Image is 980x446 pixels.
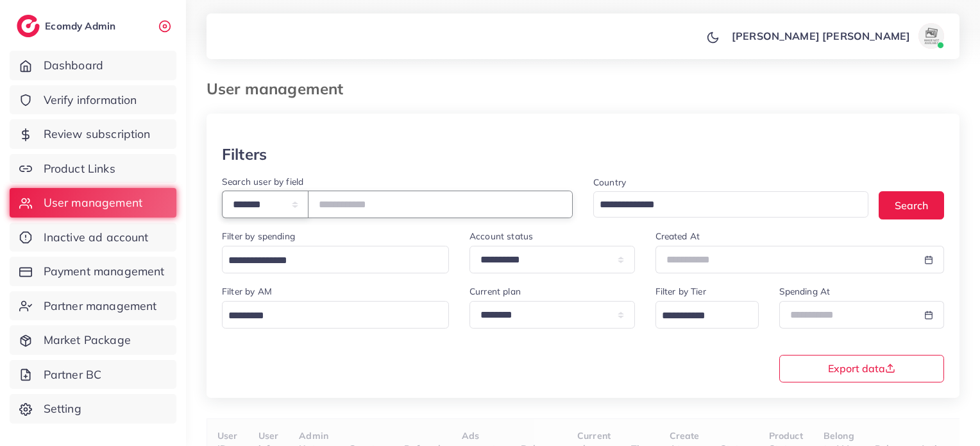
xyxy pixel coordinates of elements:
[10,51,176,80] a: Dashboard
[10,154,176,184] a: Product Links
[918,23,944,49] img: avatar
[222,145,267,164] h3: Filters
[17,15,40,37] img: logo
[732,28,910,44] p: [PERSON_NAME] [PERSON_NAME]
[222,230,295,243] label: Filter by spending
[779,355,945,382] button: Export data
[10,223,176,252] a: Inactive ad account
[10,291,176,321] a: Partner management
[828,363,895,373] span: Export data
[595,195,852,215] input: Search for option
[10,119,176,149] a: Review subscription
[45,20,119,32] h2: Ecomdy Admin
[44,332,131,348] span: Market Package
[44,400,81,417] span: Setting
[10,325,176,355] a: Market Package
[44,229,149,246] span: Inactive ad account
[222,175,303,188] label: Search user by field
[207,80,353,98] h3: User management
[44,298,157,314] span: Partner management
[44,92,137,108] span: Verify information
[222,246,449,273] div: Search for option
[655,285,706,298] label: Filter by Tier
[10,360,176,390] a: Partner BC
[44,194,142,211] span: User management
[224,251,432,271] input: Search for option
[44,160,115,177] span: Product Links
[10,188,176,218] a: User management
[222,285,272,298] label: Filter by AM
[655,301,759,329] div: Search for option
[10,85,176,115] a: Verify information
[224,306,432,326] input: Search for option
[222,301,449,329] div: Search for option
[469,230,533,243] label: Account status
[725,23,949,49] a: [PERSON_NAME] [PERSON_NAME]avatar
[655,230,700,243] label: Created At
[469,285,521,298] label: Current plan
[593,176,626,189] label: Country
[10,394,176,424] a: Setting
[593,191,868,218] div: Search for option
[879,191,944,219] button: Search
[44,57,103,74] span: Dashboard
[44,366,102,383] span: Partner BC
[657,306,742,326] input: Search for option
[17,15,119,37] a: logoEcomdy Admin
[10,257,176,286] a: Payment management
[44,126,151,142] span: Review subscription
[44,263,165,280] span: Payment management
[779,285,831,298] label: Spending At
